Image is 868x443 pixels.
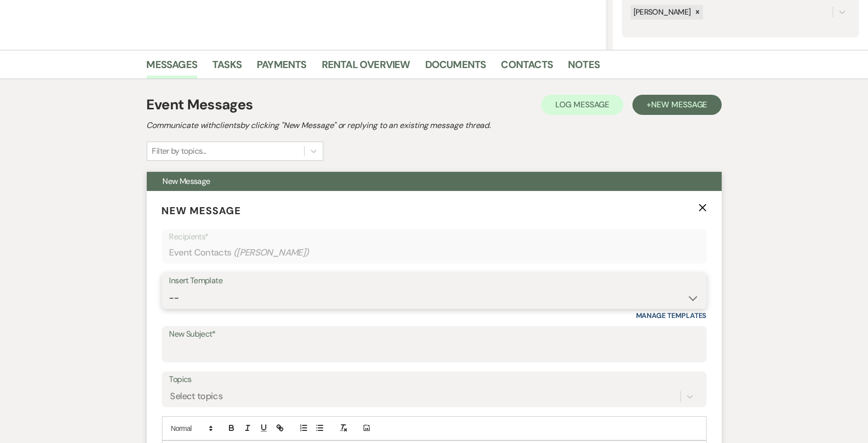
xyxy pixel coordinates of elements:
[152,145,206,157] div: Filter by topics...
[169,327,699,342] label: New Subject*
[651,99,707,110] span: New Message
[162,204,242,217] span: New Message
[425,56,486,79] a: Documents
[555,99,609,110] span: Log Message
[541,95,623,115] button: Log Message
[147,56,198,79] a: Messages
[632,95,721,115] button: +New Message
[147,94,253,115] h1: Event Messages
[234,246,309,260] span: ( [PERSON_NAME] )
[170,390,223,403] div: Select topics
[147,119,722,132] h2: Communicate with clients by clicking "New Message" or replying to an existing message thread.
[501,56,553,79] a: Contacts
[322,56,410,79] a: Rental Overview
[169,274,699,288] div: Insert Template
[169,243,699,263] div: Event Contacts
[212,56,242,79] a: Tasks
[163,176,210,186] span: New Message
[169,372,699,387] label: Topics
[630,5,692,20] div: [PERSON_NAME]
[568,56,600,79] a: Notes
[169,230,699,243] p: Recipients*
[257,56,307,79] a: Payments
[636,311,707,320] a: Manage Templates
